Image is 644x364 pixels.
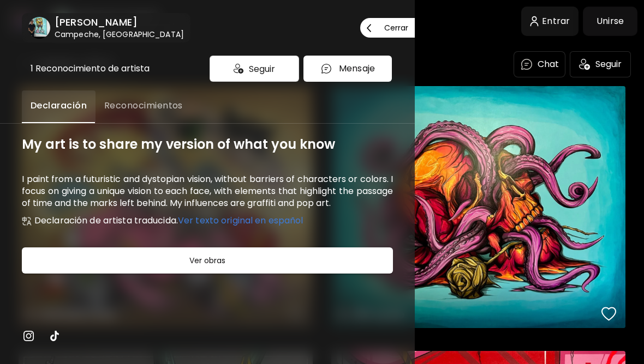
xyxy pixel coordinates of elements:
[34,216,303,226] h6: Declaración de artista traducida.
[249,62,275,76] span: Seguir
[303,56,392,82] button: chatIconMensaje
[22,137,393,151] h6: My art is to share my version of what you know
[48,329,61,342] img: tiktok
[210,56,299,82] div: Seguir
[22,247,393,274] button: Ver obras
[360,18,415,38] button: Cerrar
[234,64,243,74] img: icon
[22,329,35,342] img: instagram
[22,173,393,209] h6: I paint from a futuristic and dystopian vision, without barriers of characters or colors. I focus...
[320,63,332,75] img: chatIcon
[55,16,184,29] h6: [PERSON_NAME]
[31,99,87,112] span: Declaración
[189,254,225,267] h6: Ver obras
[104,99,183,112] span: Reconocimientos
[178,214,303,227] span: Ver texto original en español
[31,63,150,75] div: 1 Reconocimiento de artista
[339,62,375,75] p: Mensaje
[384,24,408,32] p: Cerrar
[55,29,184,40] h6: Campeche, [GEOGRAPHIC_DATA]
